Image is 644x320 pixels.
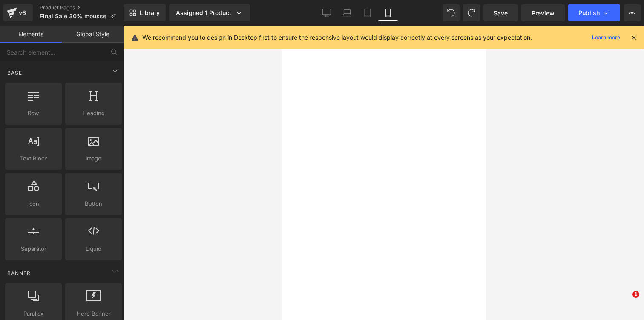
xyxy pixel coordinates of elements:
[40,13,106,20] span: Final Sale 30% mousse
[624,4,641,21] button: More
[8,199,59,208] span: Icon
[578,9,600,16] span: Publish
[568,4,620,21] button: Publish
[316,4,337,21] a: Desktop
[463,4,480,21] button: Redo
[124,4,166,21] a: New Library
[6,269,32,277] span: Banner
[615,291,635,311] iframe: Intercom live chat
[17,7,28,18] div: v6
[443,4,460,21] button: Undo
[140,9,160,17] span: Library
[68,154,119,163] span: Image
[632,291,639,298] span: 1
[8,309,59,318] span: Parallax
[357,4,378,21] a: Tablet
[8,154,59,163] span: Text Block
[3,4,33,21] a: v6
[62,26,124,43] a: Global Style
[8,109,59,118] span: Row
[176,9,243,17] div: Assigned 1 Product
[378,4,398,21] a: Mobile
[532,9,555,17] span: Preview
[521,4,565,21] a: Preview
[68,199,119,208] span: Button
[142,33,532,42] p: We recommend you to design in Desktop first to ensure the responsive layout would display correct...
[68,244,119,253] span: Liquid
[40,4,124,11] a: Product Pages
[68,109,119,118] span: Heading
[68,309,119,318] span: Hero Banner
[6,69,23,77] span: Base
[589,32,624,43] a: Learn more
[8,244,59,253] span: Separator
[494,9,508,17] span: Save
[337,4,357,21] a: Laptop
